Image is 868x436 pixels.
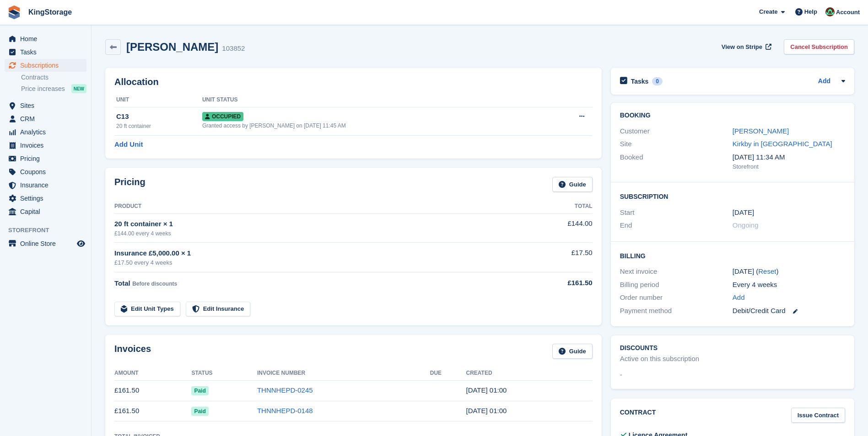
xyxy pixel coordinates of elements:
[114,93,202,107] th: Unit
[191,386,208,395] span: Paid
[20,99,75,112] span: Sites
[202,122,546,130] div: Granted access by [PERSON_NAME] on [DATE] 11:45 AM
[5,126,86,138] a: menu
[5,46,86,58] a: menu
[20,46,75,58] span: Tasks
[5,112,86,125] a: menu
[126,41,218,53] h2: [PERSON_NAME]
[114,344,151,359] h2: Invoices
[620,126,733,137] div: Customer
[466,407,507,415] time: 2025-08-28 00:00:52 UTC
[114,139,143,150] a: Add Unit
[758,267,776,275] a: Reset
[5,99,86,112] a: menu
[733,292,745,303] a: Add
[430,366,466,381] th: Due
[20,205,75,218] span: Capital
[222,43,245,54] div: 103852
[257,386,313,394] a: THNNHEPD-0245
[5,139,86,152] a: menu
[116,112,202,122] div: C13
[466,386,507,394] time: 2025-09-25 00:00:50 UTC
[620,220,733,231] div: End
[733,280,845,290] div: Every 4 weeks
[20,152,75,165] span: Pricing
[620,139,733,149] div: Site
[257,366,430,381] th: Invoice Number
[75,238,86,249] a: Preview store
[722,43,762,52] span: View on Stripe
[20,237,75,250] span: Online Store
[718,39,773,54] a: View on Stripe
[620,266,733,277] div: Next invoice
[202,93,546,107] th: Unit Status
[791,408,845,423] a: Issue Contract
[5,237,86,250] a: menu
[114,302,180,317] a: Edit Unit Types
[518,213,592,242] td: £144.00
[620,280,733,290] div: Billing period
[620,112,845,119] h2: Booking
[20,59,75,72] span: Subscriptions
[733,127,789,135] a: [PERSON_NAME]
[5,192,86,205] a: menu
[114,77,593,87] h2: Allocation
[20,192,75,205] span: Settings
[518,199,592,214] th: Total
[5,152,86,165] a: menu
[7,5,21,19] img: stora-icon-8386f47178a22dfd0bd8f6a31ec36ba5ce8667c1dd55bd0f319d3a0aa187defe.svg
[20,112,75,125] span: CRM
[825,7,835,16] img: John King
[620,191,845,201] h2: Subscription
[191,407,208,416] span: Paid
[518,243,592,272] td: £17.50
[8,226,91,235] span: Storefront
[620,251,845,260] h2: Billing
[620,408,656,423] h2: Contract
[20,32,75,45] span: Home
[20,126,75,138] span: Analytics
[733,266,845,277] div: [DATE] ( )
[620,152,733,171] div: Booked
[114,229,518,238] div: £144.00 every 4 weeks
[552,344,593,359] a: Guide
[20,165,75,178] span: Coupons
[733,140,832,148] a: Kirkby in [GEOGRAPHIC_DATA]
[114,258,518,267] div: £17.50 every 4 weeks
[5,179,86,191] a: menu
[818,76,830,87] a: Add
[733,207,754,218] time: 2025-08-28 00:00:00 UTC
[114,177,146,192] h2: Pricing
[186,302,251,317] a: Edit Insurance
[620,370,622,380] span: -
[733,162,845,171] div: Storefront
[518,278,592,288] div: £161.50
[784,39,854,54] a: Cancel Subscription
[132,281,177,287] span: Before discounts
[202,112,243,121] span: Occupied
[552,177,593,192] a: Guide
[620,292,733,303] div: Order number
[191,366,257,381] th: Status
[21,84,86,94] a: Price increases NEW
[620,345,845,352] h2: Discounts
[466,366,592,381] th: Created
[114,366,191,381] th: Amount
[652,77,663,85] div: 0
[114,380,191,401] td: £161.50
[5,59,86,72] a: menu
[804,7,817,16] span: Help
[5,205,86,218] a: menu
[733,152,845,163] div: [DATE] 11:34 AM
[733,221,759,229] span: Ongoing
[836,8,860,17] span: Account
[71,84,86,93] div: NEW
[631,77,649,85] h2: Tasks
[5,165,86,178] a: menu
[759,7,777,16] span: Create
[620,306,733,316] div: Payment method
[21,85,65,93] span: Price increases
[733,306,845,316] div: Debit/Credit Card
[114,279,130,287] span: Total
[114,199,518,214] th: Product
